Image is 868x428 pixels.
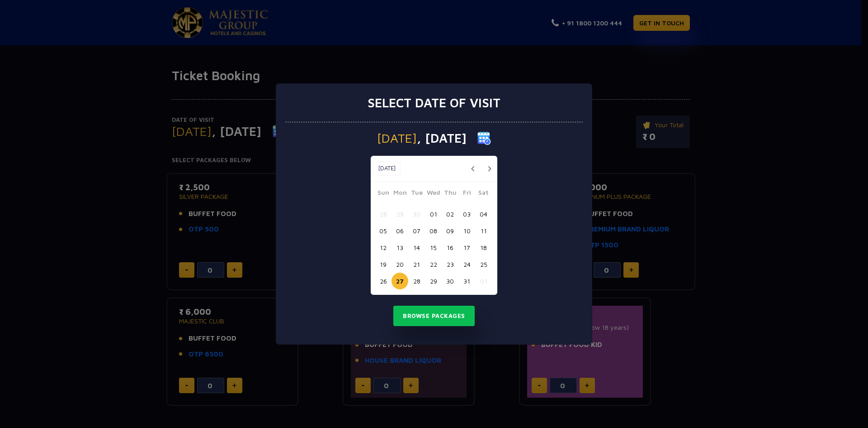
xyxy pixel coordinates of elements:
button: 28 [375,206,392,222]
button: 27 [392,273,408,289]
button: 04 [475,206,492,222]
button: 25 [475,256,492,273]
button: 03 [458,206,475,222]
button: 31 [458,273,475,289]
button: 09 [442,222,458,239]
button: 01 [425,206,442,222]
button: 16 [442,239,458,256]
button: 10 [458,222,475,239]
button: 30 [442,273,458,289]
span: Sun [375,188,392,200]
span: [DATE] [377,132,417,144]
button: 21 [408,256,425,273]
button: 29 [425,273,442,289]
button: 07 [408,222,425,239]
button: 20 [392,256,408,273]
button: 11 [475,222,492,239]
button: 01 [475,273,492,289]
button: 02 [442,206,458,222]
button: 19 [375,256,392,273]
button: Browse Packages [393,306,475,327]
button: 15 [425,239,442,256]
button: 23 [442,256,458,273]
button: 12 [375,239,392,256]
span: Mon [392,188,408,200]
button: 29 [392,206,408,222]
img: calender icon [477,131,491,145]
button: [DATE] [373,162,401,175]
button: 24 [458,256,475,273]
span: Wed [425,188,442,200]
h3: Select date of visit [368,95,500,111]
button: 22 [425,256,442,273]
span: Thu [442,188,458,200]
button: 14 [408,239,425,256]
button: 17 [458,239,475,256]
span: Tue [408,188,425,200]
button: 13 [392,239,408,256]
span: , [DATE] [417,132,467,144]
button: 18 [475,239,492,256]
button: 28 [408,273,425,289]
button: 05 [375,222,392,239]
span: Fri [458,188,475,200]
button: 26 [375,273,392,289]
button: 30 [408,206,425,222]
button: 08 [425,222,442,239]
span: Sat [475,188,492,200]
button: 06 [392,222,408,239]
